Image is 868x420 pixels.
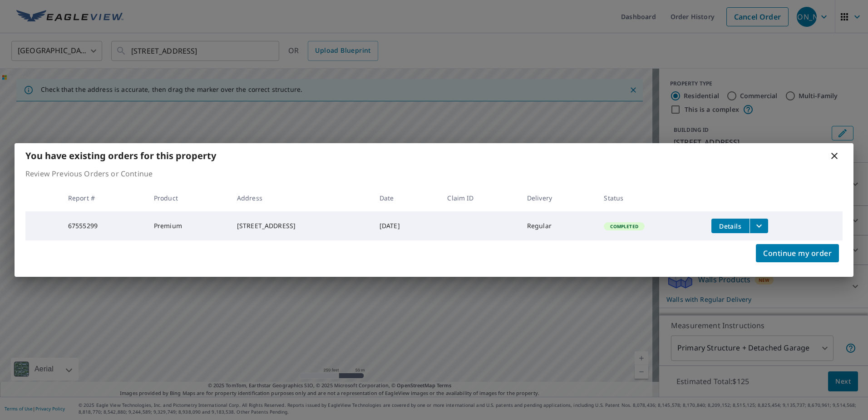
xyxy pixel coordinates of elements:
[756,244,839,262] button: Continue my order
[605,223,643,230] span: Completed
[25,150,216,162] b: You have existing orders for this property
[520,211,597,240] td: Regular
[61,211,147,240] td: 67555299
[237,221,365,230] div: [STREET_ADDRESS]
[230,185,372,211] th: Address
[372,211,440,240] td: [DATE]
[147,211,230,240] td: Premium
[25,168,843,179] p: Review Previous Orders or Continue
[440,185,519,211] th: Claim ID
[372,185,440,211] th: Date
[763,247,832,260] span: Continue my order
[61,185,147,211] th: Report #
[750,219,768,233] button: filesDropdownBtn-67555299
[711,219,750,233] button: detailsBtn-67555299
[717,222,744,230] span: Details
[597,185,704,211] th: Status
[520,185,597,211] th: Delivery
[147,185,230,211] th: Product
